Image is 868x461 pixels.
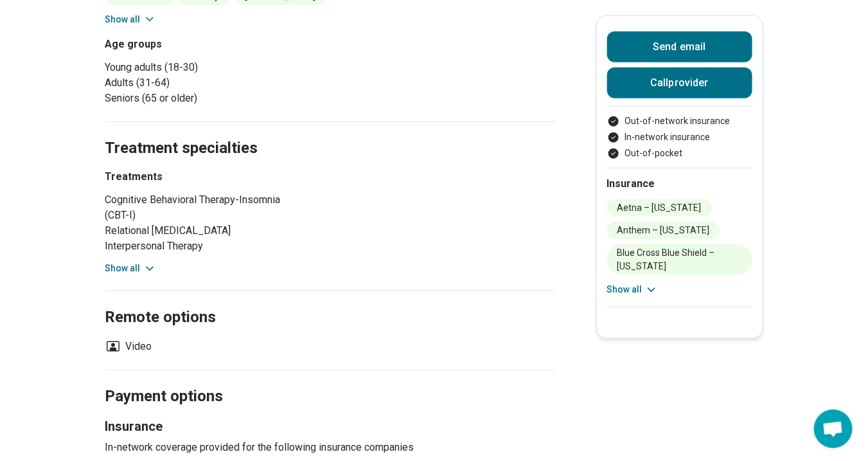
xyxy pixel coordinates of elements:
[607,114,752,128] li: Out-of-network insurance
[105,75,325,91] li: Adults (31-64)
[105,339,152,354] li: Video
[607,222,720,239] li: Anthem – [US_STATE]
[105,13,156,26] button: Show all
[607,131,752,144] li: In-network insurance
[607,114,752,160] ul: Payment options
[105,262,156,275] button: Show all
[105,60,325,75] li: Young adults (18-30)
[105,107,555,159] h2: Treatment specialties
[814,410,853,448] div: Open chat
[105,355,555,408] h2: Payment options
[105,239,285,254] li: Interpersonal Therapy
[105,223,285,239] li: Relational [MEDICAL_DATA]
[607,283,658,296] button: Show all
[607,199,712,217] li: Aetna – [US_STATE]
[105,417,555,435] h3: Insurance
[607,147,752,160] li: Out-of-pocket
[105,169,285,185] h3: Treatments
[105,440,555,456] p: In-network coverage provided for the following insurance companies
[607,244,752,275] li: Blue Cross Blue Shield – [US_STATE]
[105,37,325,52] h3: Age groups
[607,32,752,62] button: Send email
[105,91,325,106] li: Seniors (65 or older)
[607,176,752,192] h2: Insurance
[607,68,752,98] button: Callprovider
[105,276,555,329] h2: Remote options
[105,192,285,223] li: Cognitive Behavioral Therapy-Insomnia (CBT-I)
